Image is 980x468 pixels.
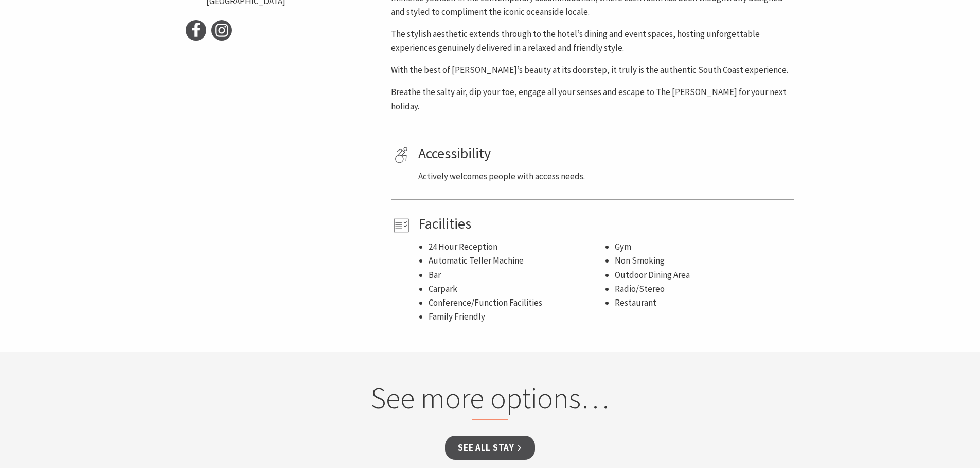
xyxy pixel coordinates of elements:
li: Radio/Stereo [615,282,791,296]
li: Outdoor Dining Area [615,268,791,282]
li: Restaurant [615,296,791,310]
li: Family Friendly [429,310,604,324]
li: Non Smoking [615,254,791,268]
li: Carpark [429,282,604,296]
p: Breathe the salty air, dip your toe, engage all your senses and escape to The [PERSON_NAME] for y... [391,85,794,113]
h4: Accessibility [418,145,791,162]
p: With the best of [PERSON_NAME]’s beauty at its doorstep, it truly is the authentic South Coast ex... [391,63,794,77]
h2: See more options… [294,380,686,420]
a: See all Stay [445,436,534,460]
p: Actively welcomes people with access needs. [418,170,791,183]
h4: Facilities [418,215,791,233]
p: The stylish aesthetic extends through to the hotel’s dining and event spaces, hosting unforgettab... [391,27,794,55]
li: 24 Hour Reception [429,240,604,254]
li: Automatic Teller Machine [429,254,604,268]
li: Gym [615,240,791,254]
li: Bar [429,268,604,282]
li: Conference/Function Facilities [429,296,604,310]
